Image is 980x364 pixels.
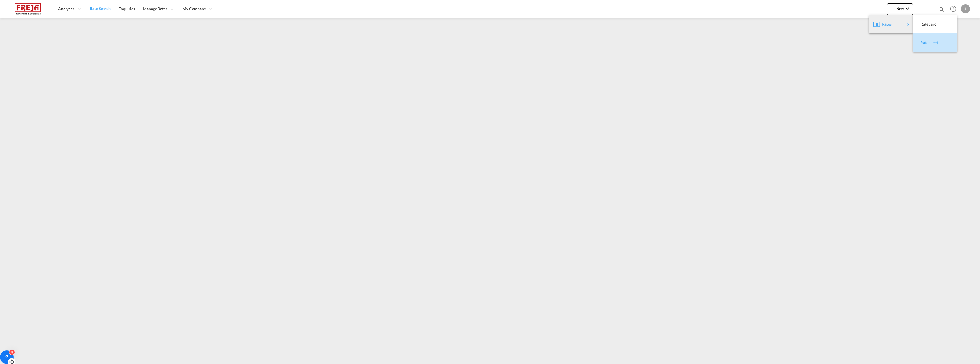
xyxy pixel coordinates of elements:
span: Ratesheet [920,37,927,48]
md-icon: icon-chevron-right [905,21,912,28]
div: Ratecard [918,17,953,31]
div: Ratesheet [918,36,953,50]
span: Rates [882,18,889,30]
span: Ratecard [920,18,927,30]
